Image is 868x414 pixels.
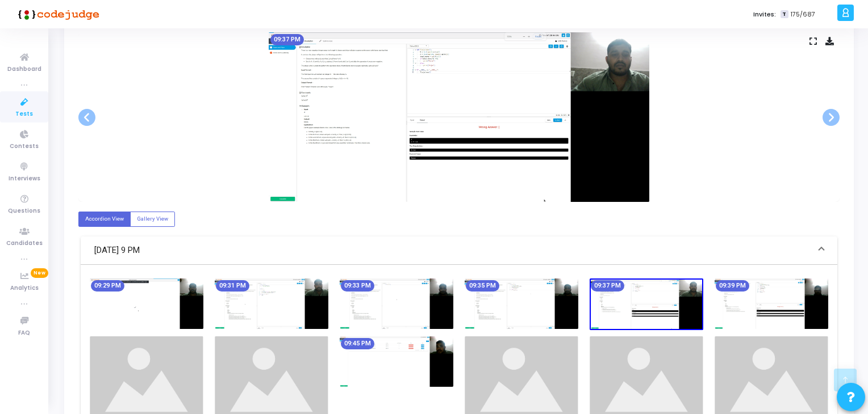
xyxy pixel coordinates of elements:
img: logo [14,3,99,26]
span: Dashboard [7,65,41,74]
span: Analytics [10,284,39,293]
label: Invites: [753,10,776,19]
span: Questions [8,206,40,216]
span: New [31,268,48,278]
span: Tests [15,109,33,119]
mat-chip: 09:37 PM [591,280,624,292]
mat-chip: 09:33 PM [341,280,374,292]
mat-chip: 09:39 PM [716,280,749,292]
label: Accordion View [78,212,131,227]
img: screenshot-1759334487601.jpeg [215,278,328,329]
mat-chip: 09:35 PM [466,280,499,292]
mat-panel-title: [DATE] 9 PM [94,244,810,257]
mat-chip: 09:37 PM [270,34,304,45]
img: screenshot-1759334847650.jpeg [269,32,649,202]
mat-chip: 09:31 PM [216,280,249,292]
img: screenshot-1759335327662.jpeg [340,336,453,387]
img: screenshot-1759334607656.jpeg [340,278,453,329]
span: FAQ [18,328,30,338]
span: Candidates [6,239,43,248]
img: screenshot-1759334368308.jpeg [90,278,203,329]
img: screenshot-1759334727694.jpeg [465,278,578,329]
mat-chip: 09:45 PM [341,338,374,349]
span: Interviews [9,174,40,184]
mat-expansion-panel-header: [DATE] 9 PM [81,236,837,265]
img: screenshot-1759334967693.jpeg [715,278,828,329]
span: T [781,10,788,19]
span: 175/687 [791,10,815,19]
span: Contests [10,142,39,151]
label: Gallery View [130,212,175,227]
img: screenshot-1759334847650.jpeg [590,278,703,330]
mat-chip: 09:29 PM [91,280,124,292]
